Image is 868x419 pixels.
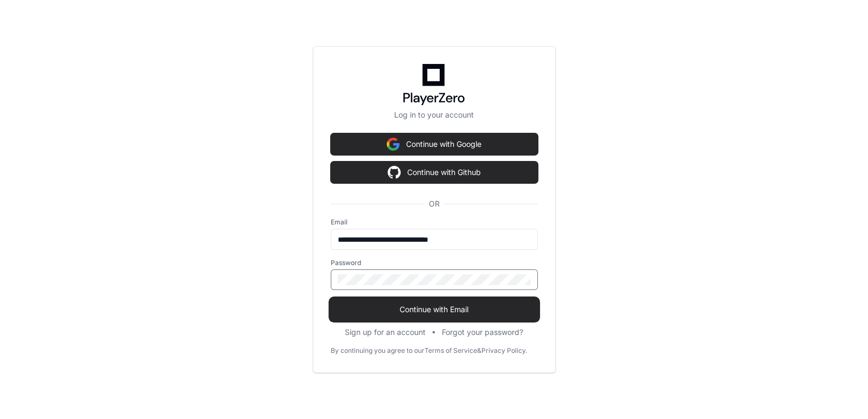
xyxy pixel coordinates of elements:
span: OR [425,198,444,209]
div: By continuing you agree to our [331,346,425,355]
a: Privacy Policy. [481,346,527,355]
p: Log in to your account [331,109,538,120]
button: Sign up for an account [345,327,426,338]
img: Sign in with google [387,133,400,155]
span: Continue with Email [331,304,538,315]
label: Password [331,259,538,267]
label: Email [331,218,538,227]
div: & [477,346,481,355]
button: Continue with Google [331,133,538,155]
a: Terms of Service [425,346,477,355]
button: Continue with Email [331,299,538,320]
button: Forgot your password? [442,327,523,338]
button: Continue with Github [331,162,538,183]
img: Sign in with google [388,162,401,183]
